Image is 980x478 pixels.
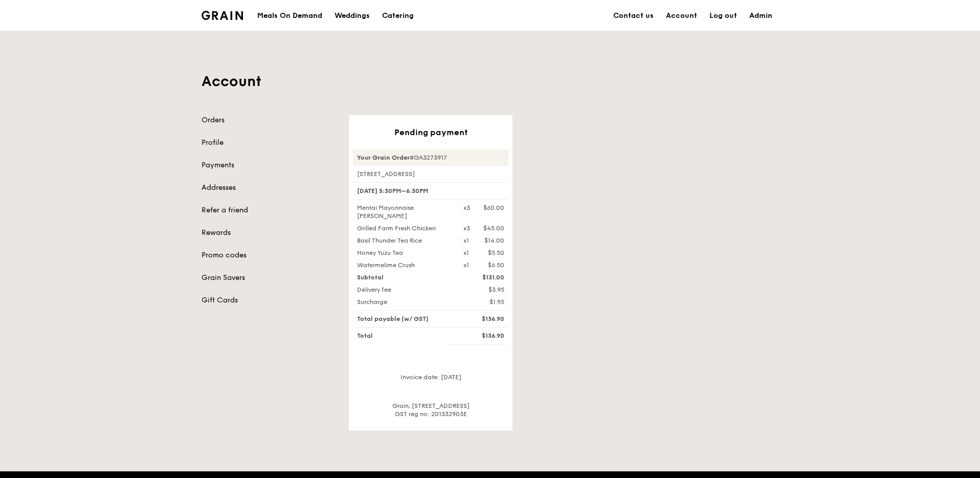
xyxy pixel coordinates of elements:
[607,1,660,31] a: Contact us
[660,1,703,31] a: Account
[351,298,457,306] div: Surcharge
[457,298,510,306] div: $1.95
[353,402,508,418] div: Grain, [STREET_ADDRESS] GST reg no: 201332903E
[202,160,337,170] a: Payments
[202,11,243,20] img: Grain
[202,295,337,306] a: Gift Cards
[353,373,508,389] div: Invoice date: [DATE]
[351,249,457,257] div: Honey Yuzu Tea
[743,1,778,31] a: Admin
[351,273,457,281] div: Subtotal
[457,332,510,340] div: $136.90
[202,205,337,215] a: Refer a friend
[328,1,376,31] a: Weddings
[351,236,457,245] div: Basil Thunder Tea Rice
[351,224,457,232] div: Grilled Farm Fresh Chicken
[353,182,508,200] div: [DATE] 5:30PM–6:30PM
[357,154,410,161] strong: Your Grain Order
[202,250,337,260] a: Promo codes
[463,249,469,257] div: x1
[351,204,457,220] div: Mentai Mayonnaise [PERSON_NAME]
[488,249,504,257] div: $5.50
[353,170,508,178] div: [STREET_ADDRESS]
[202,72,778,91] h1: Account
[335,1,370,31] div: Weddings
[202,138,337,148] a: Profile
[257,1,322,31] div: Meals On Demand
[703,1,743,31] a: Log out
[351,332,457,340] div: Total
[463,236,469,245] div: x1
[483,204,504,212] div: $60.00
[353,149,508,166] div: #GA3273917
[457,315,510,323] div: $136.90
[483,224,504,232] div: $45.00
[353,127,508,137] div: Pending payment
[376,1,420,31] a: Catering
[463,261,469,269] div: x1
[202,183,337,193] a: Addresses
[357,315,429,322] span: Total payable (w/ GST)
[457,273,510,281] div: $131.00
[457,286,510,294] div: $3.95
[484,236,504,245] div: $14.00
[351,286,457,294] div: Delivery fee
[202,273,337,283] a: Grain Savers
[488,261,504,269] div: $6.50
[202,228,337,238] a: Rewards
[463,224,470,232] div: x3
[463,204,470,212] div: x3
[351,261,457,269] div: Watermelime Crush
[202,115,337,125] a: Orders
[382,1,414,31] div: Catering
